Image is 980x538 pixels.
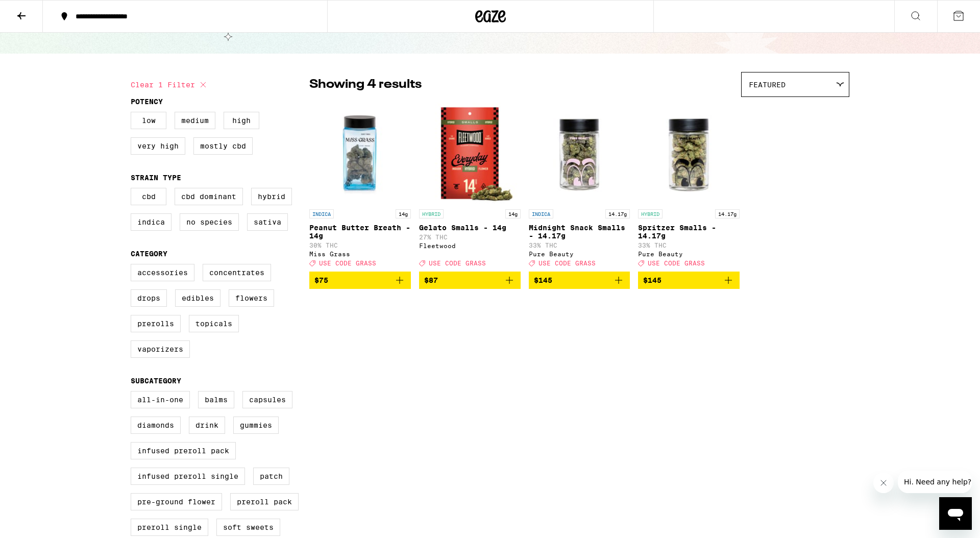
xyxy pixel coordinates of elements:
span: USE CODE GRASS [319,260,376,266]
a: Open page for Spritzer Smalls - 14.17g from Pure Beauty [638,102,740,272]
p: HYBRID [419,209,444,218]
label: High [224,112,259,129]
button: Add to bag [638,272,740,289]
label: Flowers [229,289,274,307]
p: 30% THC [309,242,411,249]
label: Very High [131,137,185,155]
p: Gelato Smalls - 14g [419,224,521,232]
img: Fleetwood - Gelato Smalls - 14g [419,102,521,204]
span: USE CODE GRASS [538,260,596,266]
label: Soft Sweets [216,519,280,536]
div: Fleetwood [419,242,521,249]
div: Miss Grass [309,251,411,257]
p: 14.17g [715,209,740,218]
iframe: Close message [873,473,894,493]
label: Drink [189,417,225,434]
label: Drops [131,289,167,307]
span: USE CODE GRASS [648,260,705,266]
label: Sativa [247,213,288,231]
span: $145 [643,276,661,284]
label: Infused Preroll Pack [131,442,236,459]
a: Open page for Peanut Butter Breath - 14g from Miss Grass [309,102,411,272]
label: Diamonds [131,417,181,434]
label: Preroll Single [131,519,208,536]
label: No Species [180,213,239,231]
a: Open page for Midnight Snack Smalls - 14.17g from Pure Beauty [529,102,630,272]
span: $75 [314,276,328,284]
span: Featured [749,81,786,89]
p: Spritzer Smalls - 14.17g [638,224,740,240]
button: Add to bag [529,272,630,289]
p: INDICA [309,209,334,218]
iframe: Message from company [898,471,972,493]
label: Concentrates [203,264,271,281]
button: Add to bag [309,272,411,289]
label: Edibles [175,289,220,307]
label: Low [131,112,166,129]
label: Infused Preroll Single [131,468,245,485]
p: Peanut Butter Breath - 14g [309,224,411,240]
label: Balms [198,391,234,408]
label: All-In-One [131,391,190,408]
label: Gummies [233,417,279,434]
p: 14g [505,209,521,218]
label: Capsules [242,391,292,408]
div: Pure Beauty [638,251,740,257]
p: INDICA [529,209,553,218]
p: 33% THC [529,242,630,249]
label: Patch [253,468,289,485]
p: HYBRID [638,209,663,218]
legend: Potency [131,97,163,106]
p: Showing 4 results [309,76,422,93]
label: Prerolls [131,315,181,332]
label: Pre-ground Flower [131,493,222,510]
legend: Subcategory [131,377,181,385]
label: Accessories [131,264,194,281]
p: 14.17g [605,209,630,218]
label: Indica [131,213,171,231]
p: 33% THC [638,242,740,249]
legend: Category [131,250,167,258]
label: Vaporizers [131,340,190,358]
button: Clear 1 filter [131,72,209,97]
div: Pure Beauty [529,251,630,257]
img: Miss Grass - Peanut Butter Breath - 14g [309,102,411,204]
label: CBD Dominant [175,188,243,205]
span: $87 [424,276,438,284]
img: Pure Beauty - Midnight Snack Smalls - 14.17g [529,102,630,204]
p: Midnight Snack Smalls - 14.17g [529,224,630,240]
label: Medium [175,112,215,129]
span: USE CODE GRASS [429,260,486,266]
label: CBD [131,188,166,205]
button: Add to bag [419,272,521,289]
label: Preroll Pack [230,493,299,510]
p: 27% THC [419,234,521,240]
label: Topicals [189,315,239,332]
span: $145 [534,276,552,284]
p: 14g [396,209,411,218]
label: Hybrid [251,188,292,205]
label: Mostly CBD [193,137,253,155]
a: Open page for Gelato Smalls - 14g from Fleetwood [419,102,521,272]
iframe: Button to launch messaging window [939,497,972,530]
legend: Strain Type [131,174,181,182]
img: Pure Beauty - Spritzer Smalls - 14.17g [638,102,740,204]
